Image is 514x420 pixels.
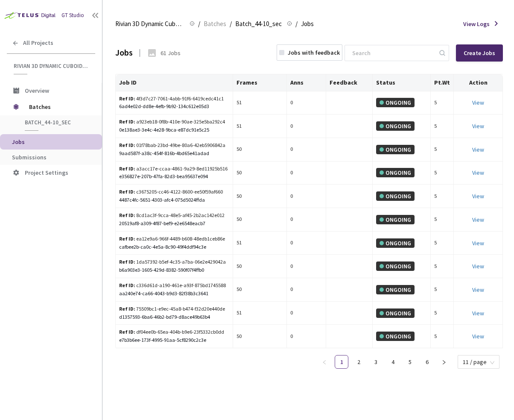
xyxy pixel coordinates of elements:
td: 0 [287,91,326,115]
div: 9aad587f-a38c-454f-816b-4bd65e41adad [119,150,229,158]
b: Ref ID: [119,165,135,172]
div: 1da57392-b5ef-4c35-a7ba-06e2e429042a [119,258,228,266]
a: View [472,309,484,317]
div: c3675205-cc46-4122-8600-ee50f59af660 [119,188,228,196]
span: Batch_44-10_sec [25,119,88,126]
td: 50 [233,185,287,208]
div: b6a903e3-1605-429d-8382-590f07f4ffb0 [119,266,229,274]
li: Previous Page [318,355,331,369]
th: Pt.Wt [431,74,454,91]
button: right [437,355,451,369]
div: Page Size [458,355,499,365]
th: Status [373,74,431,91]
div: 8cd1ac3f-9cca-48e5-af45-2b2ac142e012 [119,211,228,220]
span: All Projects [23,39,53,47]
div: d1357593-6ba6-46b2-bd79-d8ace49b63b4 [119,313,229,321]
li: 2 [352,355,365,369]
td: 0 [287,302,326,325]
div: df04ee0b-65ea-404b-b9e6-23f5332cb0dd [119,328,228,336]
div: GT Studio [61,12,84,20]
b: Ref ID: [119,188,135,195]
li: / [295,19,298,29]
a: 3 [369,355,382,368]
td: 0 [287,138,326,162]
div: ONGOING [376,191,415,201]
span: Batches [29,98,88,115]
div: ea12e9a6-966f-4489-b608-48edb1ceb86e [119,235,228,243]
a: View [472,99,484,106]
div: ONGOING [376,261,415,271]
td: 5 [431,255,454,278]
div: 20519af8-a309-4f87-bef9-e2e6548eacb7 [119,220,229,228]
b: Ref ID: [119,282,135,288]
div: e356827e-207b-47fa-82d3-bea95637e094 [119,173,229,181]
th: Action [454,74,503,91]
td: 51 [233,232,287,255]
div: 6ad4e02d-dd8e-4efb-9b92-134c612e05d3 [119,103,229,111]
a: 1 [335,355,348,368]
td: 50 [233,325,287,348]
div: cafbee2b-ca0c-4e5a-8c90-49f4ddf94c3e [119,243,229,251]
td: 50 [233,278,287,302]
span: Jobs [301,19,314,29]
div: Jobs with feedback [288,48,340,57]
li: / [230,19,232,29]
div: Jobs [115,47,133,59]
div: a3acc17e-ccaa-4861-9a29-8ed11925b516 [119,165,228,173]
span: Batches [204,19,226,29]
div: ONGOING [376,215,415,224]
div: 61 Jobs [161,49,181,57]
span: Jobs [12,138,25,146]
td: 50 [233,255,287,278]
td: 50 [233,138,287,162]
li: Next Page [437,355,451,369]
a: 2 [352,355,365,368]
div: ONGOING [376,308,415,318]
a: View [472,192,484,200]
div: 01f78bab-23bd-49be-80a6-42eb5906842a [119,141,228,150]
td: 0 [287,115,326,138]
td: 5 [431,115,454,138]
input: Search [347,45,438,61]
td: 5 [431,138,454,162]
div: ONGOING [376,332,415,341]
b: Ref ID: [119,258,135,265]
div: ONGOING [376,168,415,177]
div: ONGOING [376,98,415,107]
b: Ref ID: [119,329,135,335]
td: 0 [287,232,326,255]
th: Frames [233,74,287,91]
li: 4 [386,355,400,369]
td: 0 [287,185,326,208]
span: Rivian 3D Dynamic Cuboids[2024-25] [14,62,90,70]
a: View [472,122,484,130]
td: 0 [287,278,326,302]
span: Project Settings [25,169,68,176]
th: Job ID [116,74,233,91]
div: a923eb18-0f8b-410e-90ae-325e5ba292c4 [119,118,228,126]
li: 6 [420,355,434,369]
li: 5 [403,355,417,369]
div: c336d61d-a190-461e-a93f-875bd1745588 [119,282,228,290]
a: View [472,169,484,176]
b: Ref ID: [119,235,135,242]
span: Rivian 3D Dynamic Cuboids[2024-25] [115,19,184,29]
b: Ref ID: [119,305,135,312]
span: 11 / page [463,355,494,368]
span: View Logs [463,20,490,28]
a: 4 [386,355,399,368]
td: 5 [431,302,454,325]
b: Ref ID: [119,212,135,218]
td: 0 [287,208,326,232]
td: 51 [233,115,287,138]
div: 4487c4fc-5651-4303-afc4-075d5024ffda [119,196,229,204]
span: left [322,360,327,365]
li: 3 [369,355,383,369]
div: ONGOING [376,285,415,294]
span: Batch_44-10_sec [235,19,282,29]
button: left [318,355,331,369]
div: ONGOING [376,145,415,154]
div: ONGOING [376,121,415,131]
td: 0 [287,255,326,278]
b: Ref ID: [119,142,135,148]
